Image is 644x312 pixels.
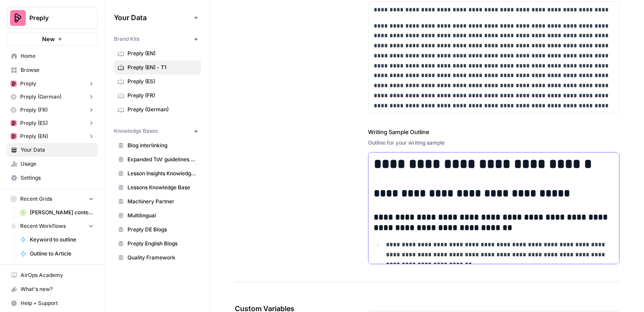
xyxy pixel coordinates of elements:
[114,60,201,74] a: Preply (EN) - T1
[368,139,620,147] div: Outline for your writing sample
[127,106,197,113] span: Preply (German)
[114,181,201,195] a: Lessons Knowledge Base
[114,237,201,251] a: Preply English Blogs
[21,52,94,60] span: Home
[21,66,94,74] span: Browse
[20,119,48,127] span: Preply (ES)
[11,81,17,87] img: mhz6d65ffplwgtj76gcfkrq5icux
[114,223,201,237] a: Preply DE Blogs
[127,184,197,191] span: Lessons Knowledge Base
[127,142,197,149] span: Blog interlinking
[7,296,98,310] button: Help + Support
[7,49,98,63] a: Home
[7,192,98,206] button: Recent Grids
[114,46,201,60] a: Preply (EN)
[114,209,201,223] a: Multilingual
[30,250,94,258] span: Outline to Article
[127,254,197,262] span: Quality Framework
[21,174,94,182] span: Settings
[7,7,98,29] button: Workspace: Preply
[7,63,98,77] a: Browse
[114,74,201,89] a: Preply (ES)
[114,138,201,152] a: Blog interlinking
[114,35,139,43] span: Brand Kits
[114,89,201,103] a: Preply (FR)
[30,236,94,244] span: Keyword to outline
[7,171,98,185] a: Settings
[114,167,201,181] a: Lesson Insights Knowledge Base
[30,209,94,216] span: [PERSON_NAME] content interlinking test - new content
[7,117,98,130] button: Preply (ES)
[7,282,98,296] button: What's new?
[42,35,55,43] span: New
[7,283,97,296] div: What's new?
[114,195,201,209] a: Machinery Partner
[7,32,98,46] button: New
[20,93,61,101] span: Preply (German)
[7,90,98,103] button: Preply (German)
[7,77,98,90] button: Preply
[114,12,191,23] span: Your Data
[127,226,197,234] span: Preply DE Blogs
[21,146,94,154] span: Your Data
[21,299,94,307] span: Help + Support
[127,50,197,57] span: Preply (EN)
[20,80,36,88] span: Preply
[11,133,17,139] img: mhz6d65ffplwgtj76gcfkrq5icux
[7,103,98,117] button: Preply (FR)
[114,251,201,265] a: Quality Framework
[114,152,201,167] a: Expanded ToV guidelines for AI
[7,157,98,171] a: Usage
[127,78,197,85] span: Preply (ES)
[114,127,158,135] span: Knowledge Bases
[7,220,98,233] button: Recent Workflows
[127,156,197,163] span: Expanded ToV guidelines for AI
[10,10,26,26] img: Preply Logo
[29,14,82,22] span: Preply
[20,132,48,140] span: Preply (EN)
[127,92,197,99] span: Preply (FR)
[11,120,17,126] img: mhz6d65ffplwgtj76gcfkrq5icux
[21,271,94,279] span: AirOps Academy
[20,106,48,114] span: Preply (FR)
[21,160,94,168] span: Usage
[127,170,197,177] span: Lesson Insights Knowledge Base
[7,130,98,143] button: Preply (EN)
[7,143,98,157] a: Your Data
[114,103,201,117] a: Preply (German)
[16,247,98,261] a: Outline to Article
[127,198,197,206] span: Machinery Partner
[16,233,98,247] a: Keyword to outline
[7,268,98,282] a: AirOps Academy
[127,240,197,248] span: Preply English Blogs
[16,206,98,220] a: [PERSON_NAME] content interlinking test - new content
[127,212,197,220] span: Multilingual
[368,128,620,136] label: Writing Sample Outline
[127,64,197,71] span: Preply (EN) - T1
[20,222,66,230] span: Recent Workflows
[20,195,52,203] span: Recent Grids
